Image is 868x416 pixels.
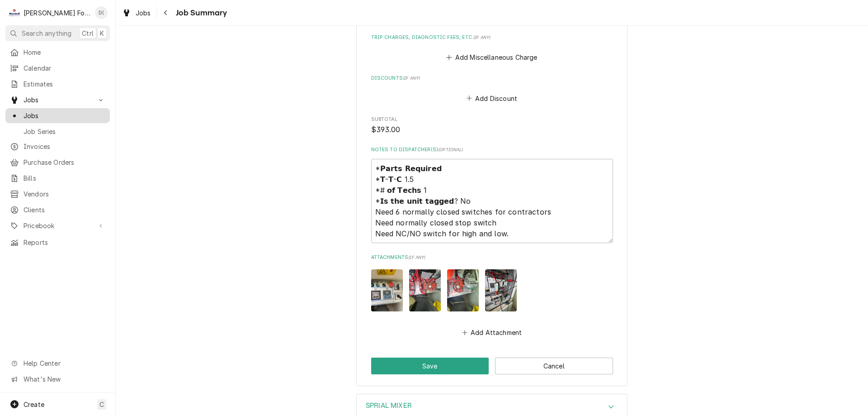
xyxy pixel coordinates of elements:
[24,173,105,183] span: Bills
[371,116,613,135] div: Subtotal
[371,159,613,243] textarea: *𝗣𝗮𝗿𝘁𝘀 𝗥𝗲𝗾𝘂𝗶𝗿𝗲𝗱 *𝗧-𝗧-𝗖 1.5 *# 𝗼𝗳 𝗧𝗲𝗰𝗵𝘀 1 *𝗜𝘀 𝘁𝗵𝗲 𝘂𝗻𝗶𝘁 𝘁𝗮𝗴𝗴𝗲𝗱? No Need 6 normally closed switches ...
[99,400,104,409] span: C
[371,254,613,261] label: Attachments
[5,155,110,170] a: Purchase Orders
[159,5,173,20] button: Navigate back
[24,111,105,120] span: Jobs
[371,124,613,135] span: Subtotal
[465,92,519,105] button: Add Discount
[24,238,105,247] span: Reports
[24,79,105,89] span: Estimates
[371,269,403,311] img: PMOCzLUT3uTHPjElejpK
[22,29,71,38] span: Search anything
[118,5,155,20] a: Jobs
[371,146,613,153] label: Notes to Dispatcher(s)
[473,35,491,40] span: ( if any )
[408,255,425,260] span: ( if any )
[24,142,105,151] span: Invoices
[8,6,21,19] div: Marshall Food Equipment Service's Avatar
[5,202,110,217] a: Clients
[438,147,463,152] span: ( optional )
[24,8,90,18] div: [PERSON_NAME] Food Equipment Service
[371,34,613,64] div: Trip Charges, Diagnostic Fees, etc.
[5,25,110,41] button: Search anythingCtrlK
[5,356,110,371] a: Go to Help Center
[447,269,479,311] img: 8xucjxAyRsmqbwkfl6YQ
[24,374,104,384] span: What's New
[5,186,110,201] a: Vendors
[5,372,110,387] a: Go to What's New
[173,7,227,19] span: Job Summary
[95,6,108,19] div: D(
[5,171,110,186] a: Bills
[24,359,104,368] span: Help Center
[8,6,21,19] div: M
[403,76,420,81] span: ( if any )
[24,95,92,105] span: Jobs
[5,45,110,60] a: Home
[485,269,517,311] img: gRkSwlnrSkm655iboSgf
[371,75,613,105] div: Discounts
[371,34,613,41] label: Trip Charges, Diagnostic Fees, etc.
[82,29,94,38] span: Ctrl
[460,326,524,339] button: Add Attachment
[371,146,613,243] div: Notes to Dispatcher(s)
[95,6,108,19] div: Derek Testa (81)'s Avatar
[409,269,441,311] img: XgODnXeGRoqQ0UWNdMPl
[5,139,110,154] a: Invoices
[371,358,613,374] div: Button Group
[5,77,110,91] a: Estimates
[24,189,105,199] span: Vendors
[100,29,104,38] span: K
[371,75,613,82] label: Discounts
[371,125,401,134] span: $393.00
[24,401,44,408] span: Create
[5,61,110,76] a: Calendar
[445,51,539,64] button: Add Miscellaneous Charge
[371,358,489,374] button: Save
[24,205,105,215] span: Clients
[24,158,105,167] span: Purchase Orders
[366,402,412,410] h3: SPRIAL MIXER
[5,124,110,139] a: Job Series
[5,108,110,123] a: Jobs
[5,218,110,233] a: Go to Pricebook
[371,116,613,123] span: Subtotal
[5,92,110,107] a: Go to Jobs
[136,8,151,18] span: Jobs
[24,48,105,57] span: Home
[495,358,613,374] button: Cancel
[24,63,105,73] span: Calendar
[371,254,613,339] div: Attachments
[5,235,110,250] a: Reports
[24,221,92,230] span: Pricebook
[371,358,613,374] div: Button Group Row
[24,127,105,136] span: Job Series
